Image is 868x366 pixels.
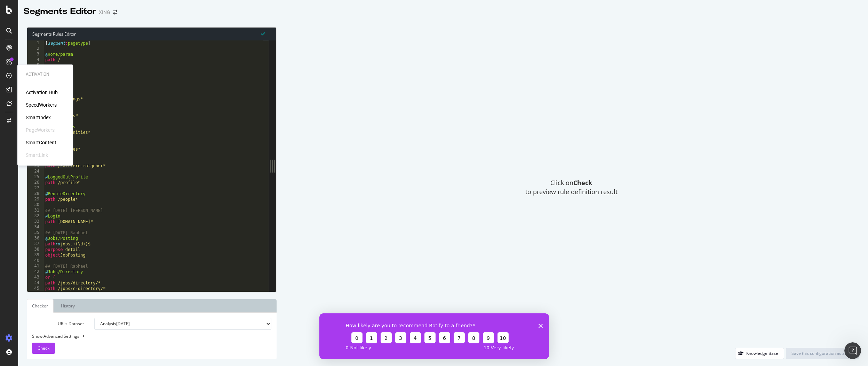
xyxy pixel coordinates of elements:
div: 45 [27,286,44,291]
div: 27 [27,185,44,191]
div: 30 [27,202,44,208]
a: SpeedWorkers [26,101,57,108]
label: URLs Dataset [27,318,89,330]
div: 28 [27,191,44,197]
div: Knowledge Base [746,350,778,356]
div: Segments Editor [24,6,96,17]
div: 1 [27,40,44,46]
iframe: Intercom live chat [844,342,861,359]
span: Syntax is valid [261,30,265,37]
div: 31 [27,208,44,213]
button: Knowledge Base [735,348,784,359]
div: 35 [27,230,44,236]
span: Click on to preview rule definition result [525,178,618,196]
a: Checker [27,299,54,313]
iframe: Survey from Botify [319,313,549,359]
div: 36 [27,236,44,241]
div: 23 [27,163,44,169]
a: Knowledge Base [735,350,784,356]
strong: Check [573,178,592,187]
div: arrow-right-arrow-left [113,10,117,15]
a: History [55,299,80,313]
a: Activation Hub [26,89,58,96]
div: 32 [27,213,44,219]
div: Save this configuration as active [791,350,854,356]
div: Activation [26,71,65,77]
span: Check [38,345,49,351]
div: 29 [27,197,44,202]
div: 41 [27,264,44,269]
a: SmartIndex [26,114,51,121]
div: PageWorkers [26,127,55,134]
div: 2 [27,46,44,52]
div: 5 [27,63,44,68]
div: 37 [27,241,44,247]
div: XING [99,9,110,16]
div: SmartLink [26,152,48,159]
div: 34 [27,224,44,230]
div: 39 [27,252,44,258]
div: 24 [27,169,44,174]
button: Save this configuration as active [786,348,859,359]
div: 46 [27,291,44,297]
div: 4 [27,57,44,63]
div: Segments Rules Editor [27,28,276,40]
div: 44 [27,280,44,286]
div: 25 [27,174,44,180]
div: 3 [27,52,44,57]
div: 40 [27,258,44,264]
button: Check [32,343,55,354]
div: 33 [27,219,44,224]
div: Show Advanced Settings [27,333,266,339]
a: SmartContent [26,139,56,146]
div: 38 [27,247,44,252]
div: 26 [27,180,44,185]
div: 43 [27,275,44,280]
div: 42 [27,269,44,275]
